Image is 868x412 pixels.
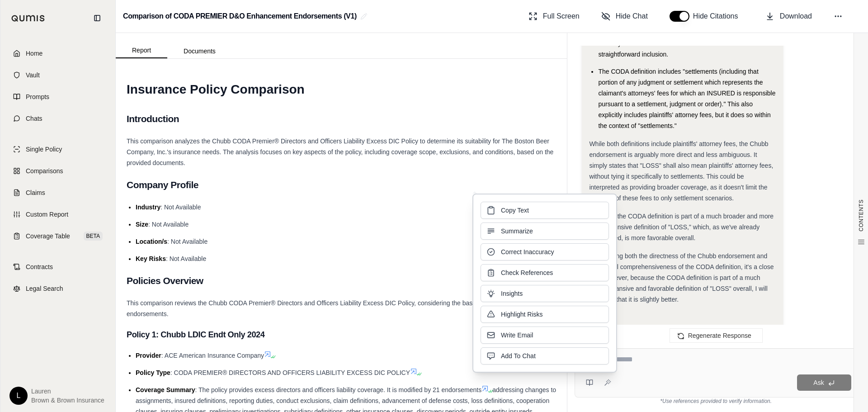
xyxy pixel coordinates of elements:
h2: Comparison of CODA PREMIER D&O Enhancement Endorsements (V1) [123,8,357,24]
span: Ask [813,379,824,386]
button: Documents [167,44,232,58]
button: Check References [481,264,609,281]
button: Full Screen [525,7,583,25]
div: *Use references provided to verify information. [575,398,857,405]
span: Industry [136,204,160,211]
h2: Policies Overview [127,271,556,290]
span: : Not Available [167,238,208,245]
span: : Not Available [166,255,206,262]
a: Coverage TableBETA [6,226,110,246]
span: Chats [26,114,42,123]
span: Coverage Table [26,232,70,241]
span: Write Email [501,331,533,340]
span: Correct Inaccuracy [501,247,554,256]
button: Highlight Risks [481,306,609,323]
span: CONTENTS [858,199,865,232]
h2: Company Profile [127,175,556,194]
span: Comparisons [26,166,63,175]
span: Custom Report [26,210,68,219]
span: Highlight Risks [501,310,543,319]
div: L [9,387,28,405]
button: Correct Inaccuracy [481,243,609,260]
span: : ACE American Insurance Company [161,352,264,359]
span: Check References [501,268,553,277]
button: Hide Chat [598,7,651,25]
span: Lauren [31,387,104,396]
h3: Policy 1: Chubb LDIC Endt Only 2024 [127,327,556,343]
a: Chats [6,109,110,128]
a: Home [6,43,110,63]
button: Add To Chat [481,347,609,365]
span: Hide Citations [693,11,744,22]
a: Vault [6,65,110,85]
span: This comparison analyzes the Chubb CODA Premier® Directors and Officers Liability Excess DIC Poli... [127,137,553,166]
span: Brown & Brown Insurance [31,396,104,405]
span: : CODA PREMIER® DIRECTORS AND OFFICERS LIABILITY EXCESS DIC POLICY [170,369,410,376]
span: However, the CODA definition is part of a much broader and more comprehensive definition of "LOSS... [589,213,774,242]
a: Legal Search [6,279,110,298]
span: Vault [26,71,40,80]
h1: Insurance Policy Comparison [127,77,556,102]
span: This comparison reviews the Chubb CODA Premier® Directors and Officers Liability Excess DIC Polic... [127,299,547,317]
button: Write Email [481,327,609,344]
button: Regenerate Response [670,328,763,343]
span: Key Risks [136,255,166,262]
img: Qumis Logo [11,15,45,22]
span: Add To Chat [501,351,536,360]
span: Claims [26,188,45,197]
span: : The policy provides excess directors and officers liability coverage. It is modified by 21 endo... [195,386,482,393]
button: Summarize [481,223,609,240]
span: Download [780,11,812,22]
a: Claims [6,183,110,203]
span: Considering both the directness of the Chubb endorsement and the overall comprehensiveness of the... [589,252,774,303]
span: Policy Type [136,369,170,376]
button: Collapse sidebar [90,11,104,25]
a: Comparisons [6,161,110,181]
span: Home [26,49,42,58]
a: Prompts [6,87,110,107]
span: Regenerate Response [688,332,751,339]
span: Hide Chat [616,11,648,22]
span: BETA [84,232,103,241]
h2: Introduction [127,109,556,128]
button: Insights [481,285,609,302]
a: Contracts [6,257,110,277]
span: Full Screen [543,11,580,22]
span: : Not Available [148,221,189,228]
span: The CODA definition includes "settlements (including that portion of any judgment or settlement w... [598,68,775,129]
a: Custom Report [6,204,110,224]
span: While both definitions include plaintiffs' attorney fees, the Chubb endorsement is arguably more ... [589,140,773,202]
span: Provider [136,352,161,359]
span: Single Policy [26,145,62,154]
span: : Not Available [160,204,201,211]
button: Copy Text [481,202,609,219]
span: Contracts [26,262,53,271]
span: Legal Search [26,284,63,293]
span: Coverage Summary [136,386,195,393]
span: Insights [501,289,523,298]
button: Ask [797,374,851,391]
span: Size [136,221,148,228]
button: Download [762,7,816,25]
button: Report [116,43,167,58]
span: Location/s [136,238,167,245]
span: Prompts [26,92,49,101]
a: Single Policy [6,139,110,159]
span: Copy Text [501,206,529,215]
span: Summarize [501,227,533,236]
